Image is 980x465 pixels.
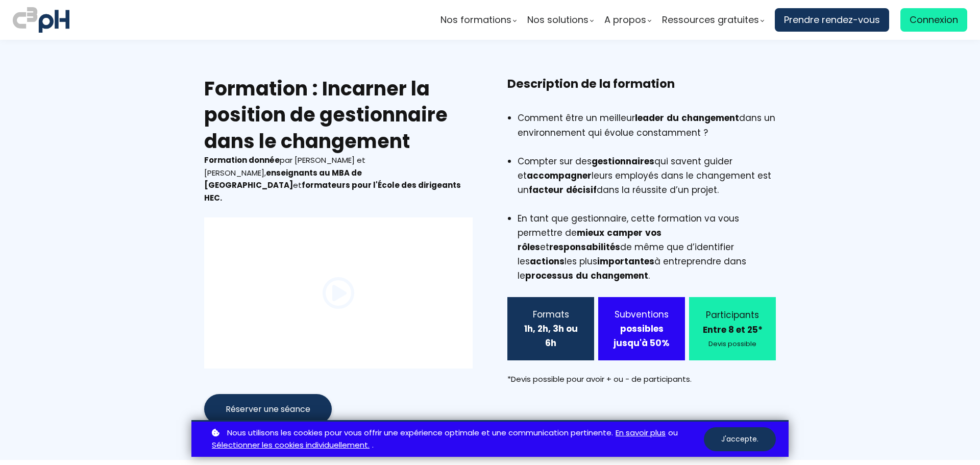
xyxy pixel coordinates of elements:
img: logo C3PH [13,5,69,35]
span: Nos solutions [527,12,589,28]
b: processus [525,270,573,282]
b: décisif [566,184,597,196]
div: *Devis possible pour avoir + ou - de participants. [507,373,776,386]
a: Sélectionner les cookies individuellement. [212,439,370,452]
b: formateurs pour l'École des dirigeants HEC. [204,180,461,203]
li: En tant que gestionnaire, cette formation va vous permettre de et de même que d’identifier les le... [518,211,776,283]
a: En savoir plus [616,427,666,439]
b: du [667,112,679,124]
span: A propos [604,12,646,28]
b: changement [591,270,648,282]
div: Formats [520,307,581,322]
a: Prendre rendez-vous [775,8,889,32]
b: mieux [577,227,604,239]
b: responsabilités [549,241,620,253]
b: facteur [529,184,563,196]
li: Comment être un meilleur dans un environnement qui évolue constamment ? [518,111,776,154]
span: Prendre rendez-vous [784,12,880,28]
button: J'accepte. [704,427,776,451]
b: changement [681,112,739,124]
div: Devis possible [702,338,763,350]
span: Connexion [910,12,958,28]
div: Participants [702,308,763,322]
li: Compter sur des qui savent guider et leurs employés dans le changement est un dans la réussite d’... [518,154,776,211]
div: Subventions [611,307,672,322]
span: Réserver une séance [226,403,310,415]
p: ou . [209,427,704,452]
b: Formation donnée [204,155,280,165]
strong: possibles jusqu'à 50% [614,323,670,349]
span: Nous utilisons les cookies pour vous offrir une expérience optimale et une communication pertinente. [227,427,613,439]
b: importantes [597,255,654,267]
b: du [576,270,588,282]
div: par [PERSON_NAME] et [PERSON_NAME], et [204,154,473,205]
b: rôles [518,241,540,253]
button: Réserver une séance [204,394,332,424]
b: actions [530,255,565,267]
b: leader [635,112,664,124]
b: vos [645,227,661,239]
h3: Description de la formation [507,76,776,108]
b: camper [607,227,643,239]
h2: Formation : Incarner la position de gestionnaire dans le changement [204,76,473,154]
a: Connexion [900,8,967,32]
b: 1h, 2h, 3h ou 6h [524,323,578,349]
b: gestionnaires [592,155,654,167]
span: Ressources gratuites [662,12,759,28]
b: enseignants au MBA de [GEOGRAPHIC_DATA] [204,167,362,191]
b: Entre 8 et 25* [703,324,763,336]
b: accompagner [527,169,592,182]
span: Nos formations [440,12,511,28]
